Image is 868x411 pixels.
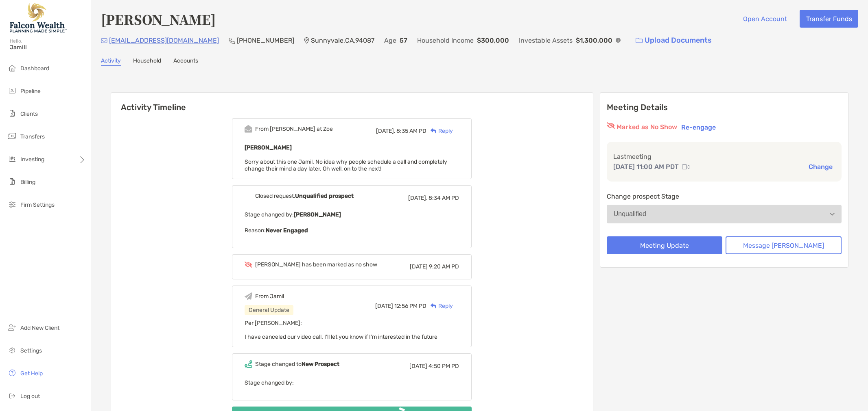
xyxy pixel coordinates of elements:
[101,57,121,66] a: Activity
[737,10,793,28] button: Open Account
[800,10,858,28] button: Transfer Funds
[245,320,437,340] span: Per [PERSON_NAME]: I have canceled our video call. I’ll let you know if I’m interested in the future
[7,177,17,186] img: billing icon
[20,393,40,400] span: Log out
[7,154,17,164] img: investing icon
[607,102,842,112] p: Meeting Details
[630,32,717,49] a: Upload Documents
[410,263,428,270] span: [DATE]
[607,236,723,254] button: Meeting Update
[616,38,621,43] img: Info Icon
[20,110,38,117] span: Clients
[255,125,333,132] div: From [PERSON_NAME] at Zoe
[109,35,219,45] p: [EMAIL_ADDRESS][DOMAIN_NAME]
[101,10,216,28] h4: [PERSON_NAME]
[111,93,593,112] h6: Activity Timeline
[173,57,198,66] a: Accounts
[7,345,17,355] img: settings icon
[245,305,293,315] div: General Update
[255,261,377,268] div: [PERSON_NAME] has been marked as no show
[245,192,252,200] img: Event icon
[426,302,453,310] div: Reply
[576,35,612,45] p: $1,300,000
[20,133,45,140] span: Transfers
[408,195,427,201] span: [DATE],
[20,324,59,331] span: Add New Client
[682,164,689,170] img: communication type
[245,158,447,172] span: Sorry about this one Jamil. No idea why people schedule a call and completely change their mind a...
[133,57,161,66] a: Household
[237,35,294,45] p: [PHONE_NUMBER]
[376,128,395,134] span: [DATE],
[294,211,341,218] b: [PERSON_NAME]
[101,38,107,43] img: Email Icon
[304,37,309,44] img: Location Icon
[229,37,235,44] img: Phone Icon
[613,151,835,162] p: Last meeting
[477,35,509,45] p: $300,000
[255,361,339,368] div: Stage changed to
[384,35,396,45] p: Age
[7,63,17,73] img: dashboard icon
[396,128,426,134] span: 8:35 AM PD
[266,227,308,234] b: Never Engaged
[255,293,284,300] div: From Jamil
[20,156,44,163] span: Investing
[607,205,842,223] button: Unqualified
[830,213,835,216] img: Open dropdown arrow
[429,363,459,370] span: 4:50 PM PD
[245,378,459,388] p: Stage changed by:
[617,122,677,132] p: Marked as No Show
[429,195,459,201] span: 8:34 AM PD
[20,88,41,95] span: Pipeline
[394,303,426,309] span: 12:56 PM PD
[726,236,842,254] button: Message [PERSON_NAME]
[20,347,42,354] span: Settings
[417,35,474,45] p: Household Income
[245,210,459,220] p: Stage changed by:
[519,35,573,45] p: Investable Assets
[375,303,393,309] span: [DATE]
[613,162,679,172] p: [DATE] 11:00 AM PDT
[431,303,437,309] img: Reply icon
[806,162,835,171] button: Change
[7,86,17,95] img: pipeline icon
[10,44,86,51] span: Jamil!
[7,108,17,118] img: clients icon
[7,322,17,332] img: add_new_client icon
[7,131,17,141] img: transfers icon
[245,262,252,268] img: Event icon
[20,179,35,186] span: Billing
[607,191,842,201] p: Change prospect Stage
[255,193,354,199] div: Closed request,
[245,360,252,368] img: Event icon
[245,144,292,151] b: [PERSON_NAME]
[20,65,49,72] span: Dashboard
[679,122,718,132] button: Re-engage
[400,35,407,45] p: 57
[607,122,615,129] img: red eyr
[614,210,646,218] div: Unqualified
[431,128,437,134] img: Reply icon
[426,127,453,135] div: Reply
[429,263,459,270] span: 9:20 AM PD
[245,292,252,300] img: Event icon
[636,38,643,43] img: button icon
[20,370,43,377] span: Get Help
[7,368,17,378] img: get-help icon
[409,363,427,370] span: [DATE]
[7,199,17,209] img: firm-settings icon
[302,361,339,368] b: New Prospect
[7,391,17,400] img: logout icon
[10,3,67,32] img: Falcon Wealth Planning Logo
[245,225,459,236] p: Reason:
[245,125,252,133] img: Event icon
[20,201,55,208] span: Firm Settings
[311,35,374,45] p: Sunnyvale , CA , 94087
[295,193,354,199] b: Unqualified prospect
